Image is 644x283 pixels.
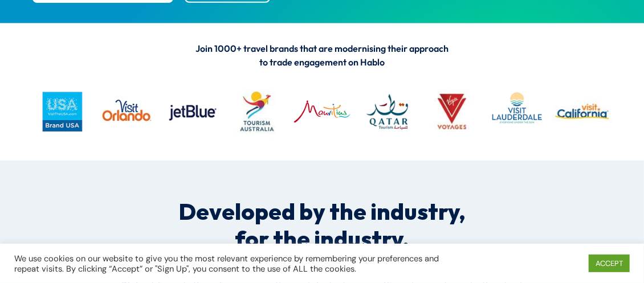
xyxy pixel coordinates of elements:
[169,199,475,254] div: Developed by the industry, for the industry.
[97,82,157,141] img: VO
[32,82,92,141] img: busa
[589,255,630,272] a: ACCEPT
[422,82,482,141] img: VV logo
[552,82,612,141] img: vc logo
[227,82,287,141] img: Tourism Australia
[14,253,445,274] div: We use cookies on our website to give you the most relevant experience by remembering your prefer...
[292,82,352,141] img: MTPA
[487,82,547,141] img: LAUDERDALE
[162,82,222,141] img: jetblue
[357,82,417,141] img: QATAR
[195,43,449,68] span: Join 1000+ travel brands that are modernising their approach to trade engagement on Hablo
